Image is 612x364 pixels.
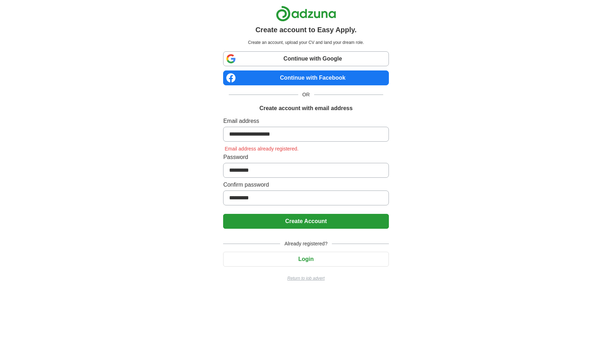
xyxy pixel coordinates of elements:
a: Return to job advert [223,275,389,281]
img: Adzuna logo [276,6,336,22]
p: Create an account, upload your CV and land your dream role. [225,39,387,46]
a: Continue with Facebook [223,70,389,85]
a: Continue with Google [223,51,389,66]
h1: Create account with email address [259,104,352,113]
a: Login [223,256,389,262]
span: Already registered? [280,240,331,248]
span: Email address already registered. [223,146,300,152]
label: Email address [223,117,389,125]
button: Login [223,252,389,267]
span: OR [298,91,314,98]
label: Confirm password [223,181,389,189]
label: Password [223,153,389,161]
button: Create Account [223,214,389,229]
h1: Create account to Easy Apply. [255,24,357,35]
